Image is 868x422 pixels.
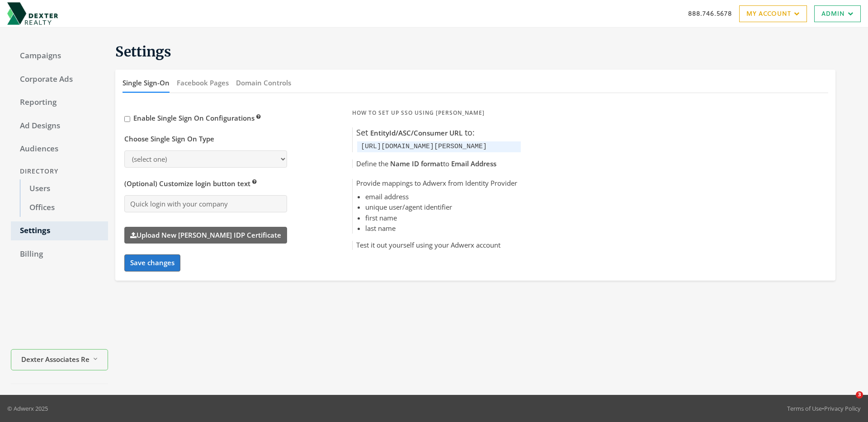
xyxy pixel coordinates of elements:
h5: Test it out yourself using your Adwerx account [353,241,521,250]
a: Ad Designs [11,117,108,136]
h5: Choose Single Sign On Type [124,135,214,144]
li: email address [365,192,517,202]
p: © Adwerx 2025 [7,404,48,413]
li: first name [365,213,517,223]
button: Facebook Pages [177,73,229,93]
a: Settings [11,221,108,240]
span: Settings [115,43,171,60]
button: Save changes [124,254,180,271]
span: (Optional) Customize login button text [124,179,257,188]
h5: Set to: [353,127,521,138]
a: Users [20,179,108,198]
span: Name ID format [390,159,443,168]
span: Enable Single Sign On Configurations [133,113,261,122]
a: Reporting [11,93,108,112]
a: My Account [739,5,807,22]
h5: How to Set Up SSO Using [PERSON_NAME] [352,109,521,117]
li: unique user/agent identifier [365,202,517,212]
button: Domain Controls [236,73,291,93]
a: Terms of Use [787,404,822,413]
button: Dexter Associates Realty [11,349,108,370]
a: Audiences [11,140,108,159]
a: Privacy Policy [824,404,861,413]
iframe: Intercom live chat [837,391,859,413]
a: 888.746.5678 [688,9,732,18]
a: Offices [20,198,108,217]
span: 3 [856,391,863,399]
span: Email Address [451,159,496,168]
h5: Define the to [353,159,521,169]
img: Adwerx [7,2,59,25]
h5: Provide mappings to Adwerx from Identity Provider [353,179,521,188]
div: • [787,404,861,413]
label: Upload New [PERSON_NAME] IDP Certificate [124,227,287,244]
button: Single Sign-On [123,73,170,93]
a: Campaigns [11,47,108,66]
code: [URL][DOMAIN_NAME][PERSON_NAME] [361,143,487,150]
a: Corporate Ads [11,70,108,89]
span: EntityId/ASC/Consumer URL [370,128,462,137]
a: Billing [11,245,108,264]
input: Enable Single Sign On Configurations [124,116,130,122]
li: last name [365,223,517,234]
a: Admin [814,5,861,22]
span: Dexter Associates Realty [21,354,89,364]
div: Directory [11,163,108,180]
